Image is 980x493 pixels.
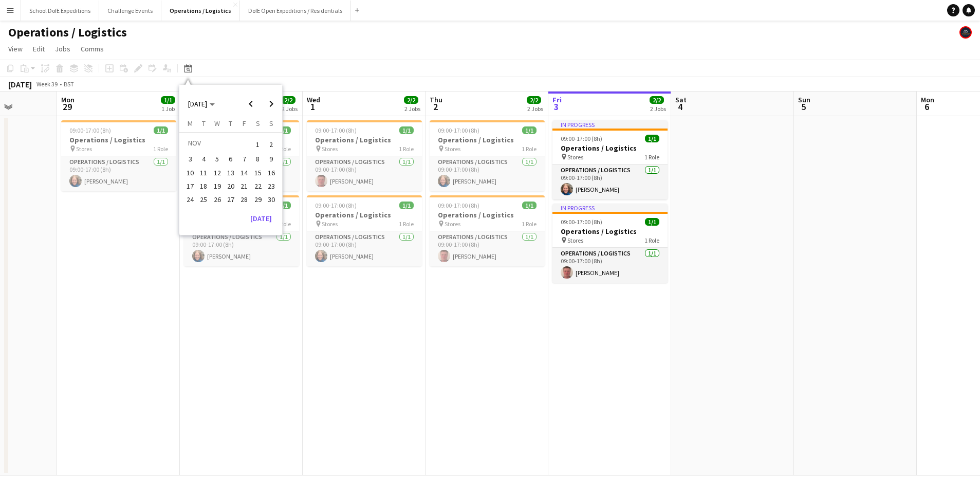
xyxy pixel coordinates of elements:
[240,1,351,21] button: DofE Open Expeditions / Residentials
[238,180,250,192] span: 21
[243,119,246,128] span: F
[161,96,175,104] span: 1/1
[561,135,602,142] span: 09:00-17:00 (8h)
[265,152,278,166] button: 09-11-2025
[184,180,196,192] span: 17
[276,202,291,209] span: 1/1
[224,152,237,166] button: 06-11-2025
[552,204,668,283] app-job-card: In progress09:00-17:00 (8h)1/1Operations / Logistics Stores1 RoleOperations / Logistics1/109:00-1...
[197,166,210,179] button: 11-11-2025
[430,231,545,266] app-card-role: Operations / Logistics1/109:00-17:00 (8h)[PERSON_NAME]
[211,179,224,193] button: 19-11-2025
[225,180,237,192] span: 20
[198,167,210,179] span: 11
[798,95,810,104] span: Sun
[430,195,545,266] app-job-card: 09:00-17:00 (8h)1/1Operations / Logistics Stores1 RoleOperations / Logistics1/109:00-17:00 (8h)[P...
[61,120,176,191] app-job-card: 09:00-17:00 (8h)1/1Operations / Logistics Stores1 RoleOperations / Logistics1/109:00-17:00 (8h)[P...
[61,135,176,144] h3: Operations / Logistics
[197,179,210,193] button: 18-11-2025
[252,193,264,206] span: 29
[224,166,237,179] button: 13-11-2025
[919,101,934,113] span: 6
[211,193,224,206] button: 26-11-2025
[269,119,273,128] span: S
[430,120,545,191] div: 09:00-17:00 (8h)1/1Operations / Logistics Stores1 RoleOperations / Logistics1/109:00-17:00 (8h)[P...
[211,167,224,179] span: 12
[224,179,237,193] button: 20-11-2025
[211,180,224,192] span: 19
[282,105,298,113] div: 2 Jobs
[198,180,210,192] span: 18
[241,94,261,114] button: Previous month
[438,202,479,209] span: 09:00-17:00 (8h)
[8,44,23,53] span: View
[188,99,207,108] span: [DATE]
[184,167,196,179] span: 10
[276,145,291,153] span: 1 Role
[959,26,972,39] app-user-avatar: The Adventure Element
[307,195,422,266] app-job-card: 09:00-17:00 (8h)1/1Operations / Logistics Stores1 RoleOperations / Logistics1/109:00-17:00 (8h)[P...
[198,193,210,206] span: 25
[265,179,278,193] button: 23-11-2025
[225,153,237,166] span: 6
[251,136,264,152] button: 01-11-2025
[29,42,49,56] a: Edit
[251,179,264,193] button: 22-11-2025
[430,210,545,220] h3: Operations / Logistics
[64,80,74,88] div: BST
[8,25,127,40] h1: Operations / Logistics
[552,95,562,104] span: Fri
[34,80,60,88] span: Week 39
[552,165,668,199] app-card-role: Operations / Logistics1/109:00-17:00 (8h)[PERSON_NAME]
[522,202,537,209] span: 1/1
[276,126,291,134] span: 1/1
[238,167,250,179] span: 14
[265,136,278,152] button: 02-11-2025
[305,101,320,113] span: 1
[428,101,442,113] span: 2
[8,79,32,89] div: [DATE]
[202,119,206,128] span: T
[674,101,687,113] span: 4
[184,193,196,206] span: 24
[60,101,75,113] span: 29
[224,193,237,206] button: 27-11-2025
[183,152,197,166] button: 03-11-2025
[522,126,537,134] span: 1/1
[188,119,193,128] span: M
[61,156,176,191] app-card-role: Operations / Logistics1/109:00-17:00 (8h)[PERSON_NAME]
[675,95,687,104] span: Sat
[183,166,197,179] button: 10-11-2025
[252,137,264,152] span: 1
[55,44,70,53] span: Jobs
[650,96,664,104] span: 2/2
[527,105,543,113] div: 2 Jobs
[184,95,219,113] button: Choose month and year
[154,126,168,134] span: 1/1
[522,145,537,153] span: 1 Role
[246,210,276,227] button: [DATE]
[197,152,210,166] button: 04-11-2025
[211,152,224,166] button: 05-11-2025
[153,145,168,153] span: 1 Role
[552,204,668,212] div: In progress
[197,193,210,206] button: 25-11-2025
[161,1,240,21] button: Operations / Logistics
[404,105,420,113] div: 2 Jobs
[552,248,668,283] app-card-role: Operations / Logistics1/109:00-17:00 (8h)[PERSON_NAME]
[315,126,357,134] span: 09:00-17:00 (8h)
[265,167,278,179] span: 16
[276,220,291,228] span: 1 Role
[430,156,545,191] app-card-role: Operations / Logistics1/109:00-17:00 (8h)[PERSON_NAME]
[161,105,175,113] div: 1 Job
[307,210,422,220] h3: Operations / Logistics
[322,145,338,153] span: Stores
[650,105,666,113] div: 2 Jobs
[265,180,278,192] span: 23
[644,236,659,244] span: 1 Role
[797,101,810,113] span: 5
[77,42,108,56] a: Comms
[265,193,278,206] span: 30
